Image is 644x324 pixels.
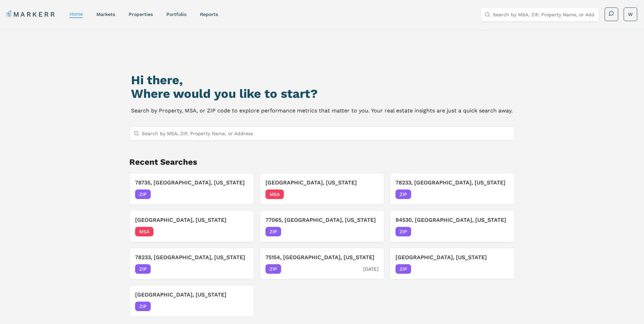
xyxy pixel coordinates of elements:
a: reports [200,12,218,17]
button: 78233, [GEOGRAPHIC_DATA], [US_STATE]ZIP[DATE] [390,173,515,205]
input: Search by MSA, ZIP, Property Name, or Address [493,8,595,21]
h3: [GEOGRAPHIC_DATA], [US_STATE] [135,291,249,299]
a: MARKERR [7,10,56,19]
a: Portfolio [166,12,186,17]
button: 94530, [GEOGRAPHIC_DATA], [US_STATE]ZIP[DATE] [390,210,515,242]
span: ZIP [395,190,411,199]
span: MSA [135,227,153,236]
button: W [624,7,637,21]
span: [DATE] [363,191,379,198]
button: [GEOGRAPHIC_DATA], [US_STATE]ZIP[DATE] [129,285,254,317]
span: [DATE] [233,191,249,198]
h3: 78233, [GEOGRAPHIC_DATA], [US_STATE] [395,179,509,187]
span: [DATE] [363,266,379,272]
h2: Recent Searches [129,157,515,167]
h3: [GEOGRAPHIC_DATA], [US_STATE] [135,216,249,224]
span: [DATE] [233,228,249,235]
span: MSA [265,190,284,199]
span: [DATE] [363,228,379,235]
h3: 75154, [GEOGRAPHIC_DATA], [US_STATE] [265,253,379,262]
a: markets [96,12,115,17]
input: Search by MSA, ZIP, Property Name, or Address [142,127,511,140]
h3: 77065, [GEOGRAPHIC_DATA], [US_STATE] [265,216,379,224]
span: [DATE] [494,228,509,235]
button: 75154, [GEOGRAPHIC_DATA], [US_STATE]ZIP[DATE] [260,248,385,280]
span: ZIP [135,190,151,199]
span: W [628,11,633,18]
span: [DATE] [233,266,249,272]
h3: 78735, [GEOGRAPHIC_DATA], [US_STATE] [135,179,249,187]
span: [DATE] [233,303,249,310]
button: 78735, [GEOGRAPHIC_DATA], [US_STATE]ZIP[DATE] [129,173,254,205]
button: [GEOGRAPHIC_DATA], [US_STATE]MSA[DATE] [260,173,385,205]
span: ZIP [395,264,411,274]
button: 77065, [GEOGRAPHIC_DATA], [US_STATE]ZIP[DATE] [260,210,385,242]
button: [GEOGRAPHIC_DATA], [US_STATE]MSA[DATE] [129,210,254,242]
span: ZIP [135,264,151,274]
span: [DATE] [494,191,509,198]
span: ZIP [395,227,411,236]
button: [GEOGRAPHIC_DATA], [US_STATE]ZIP[DATE] [390,248,515,280]
button: 78233, [GEOGRAPHIC_DATA], [US_STATE]ZIP[DATE] [129,248,254,280]
span: [DATE] [494,266,509,272]
h3: 78233, [GEOGRAPHIC_DATA], [US_STATE] [135,253,249,262]
h2: Where would you like to start? [131,87,513,101]
h3: [GEOGRAPHIC_DATA], [US_STATE] [265,179,379,187]
span: ZIP [135,302,151,311]
h3: 94530, [GEOGRAPHIC_DATA], [US_STATE] [395,216,509,224]
h3: [GEOGRAPHIC_DATA], [US_STATE] [395,253,509,262]
span: ZIP [265,264,281,274]
a: properties [129,12,153,17]
span: ZIP [265,227,281,236]
a: home [70,11,83,17]
p: Search by Property, MSA, or ZIP code to explore performance metrics that matter to you. Your real... [131,106,513,115]
h1: Hi there, [131,73,513,87]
